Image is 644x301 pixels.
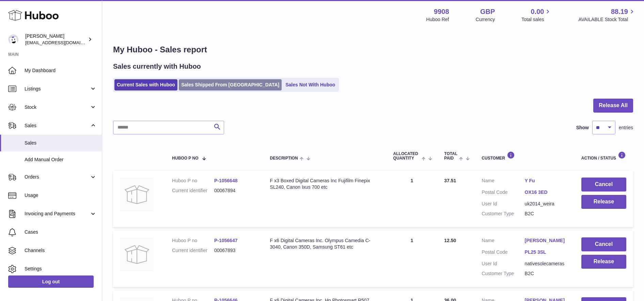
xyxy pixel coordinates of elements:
span: 0.00 [531,7,544,16]
span: [EMAIL_ADDRESS][DOMAIN_NAME] [25,40,100,45]
span: Cases [25,229,97,235]
a: PL25 3SL [525,249,568,255]
strong: GBP [480,7,495,16]
dt: Postal Code [482,249,524,257]
img: tbcollectables@hotmail.co.uk [8,34,18,45]
button: Cancel [581,237,626,251]
dt: Name [482,178,524,186]
dd: nativesolecameras [525,261,568,267]
a: P-1056647 [214,238,238,243]
span: Invoicing and Payments [25,211,90,217]
dt: Name [482,237,524,246]
dd: B2C [525,270,568,277]
button: Release All [593,99,633,113]
span: Channels [25,247,97,254]
button: Release [581,255,626,269]
span: Listings [25,86,90,92]
dt: User Id [482,201,524,207]
div: F x3 Boxed Digital Cameras Inc Fujifilm Finepix SL240, Canon Ixus 700 etc [270,178,380,190]
span: AVAILABLE Stock Total [578,16,636,23]
td: 1 [387,171,438,227]
button: Cancel [581,178,626,191]
span: Stock [25,104,90,111]
dt: Current identifier [172,187,214,194]
div: [PERSON_NAME] [25,33,87,46]
strong: 9908 [434,7,449,16]
span: Total sales [521,16,552,23]
a: Current Sales with Huboo [114,79,177,90]
div: F x6 Digital Cameras Inc. Olympus Camedia C-3040, Canon 350D, Samsung ST61 etc [270,237,380,250]
div: Huboo Ref [426,16,449,23]
span: entries [619,124,633,131]
dd: 00067893 [214,247,256,254]
a: 88.19 AVAILABLE Stock Total [578,7,636,23]
a: P-1056648 [214,178,238,183]
dt: User Id [482,261,524,267]
span: 37.51 [444,178,456,183]
button: Release [581,195,626,209]
a: Sales Shipped From [GEOGRAPHIC_DATA] [179,79,282,90]
td: 1 [387,231,438,287]
div: Customer [482,151,568,161]
span: Sales [25,140,97,146]
h1: My Huboo - Sales report [113,44,633,55]
span: Usage [25,192,97,199]
dt: Current identifier [172,247,214,254]
dd: B2C [525,211,568,217]
dt: Customer Type [482,270,524,277]
div: Currency [476,16,495,23]
dt: Huboo P no [172,237,214,244]
span: My Dashboard [25,67,97,74]
span: ALLOCATED Quantity [393,152,420,161]
dt: Customer Type [482,211,524,217]
span: Sales [25,122,90,129]
a: Log out [8,275,94,288]
dt: Huboo P no [172,178,214,184]
span: Orders [25,174,90,180]
span: 12.50 [444,238,456,243]
a: OX16 3ED [525,189,568,196]
a: [PERSON_NAME] [525,237,568,244]
a: Sales Not With Huboo [283,79,337,90]
span: Description [270,156,298,161]
h2: Sales currently with Huboo [113,62,201,71]
dt: Postal Code [482,189,524,197]
span: Add Manual Order [25,156,97,163]
a: Y Fu [525,178,568,184]
span: Total paid [444,152,457,161]
span: Huboo P no [172,156,198,161]
dd: 00067894 [214,187,256,194]
a: 0.00 Total sales [521,7,552,23]
label: Show [576,124,589,131]
div: Action / Status [581,151,626,161]
span: Settings [25,266,97,272]
img: no-photo.jpg [120,237,154,271]
span: 88.19 [611,7,628,16]
img: no-photo.jpg [120,178,154,212]
dd: uk2014_weira [525,201,568,207]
